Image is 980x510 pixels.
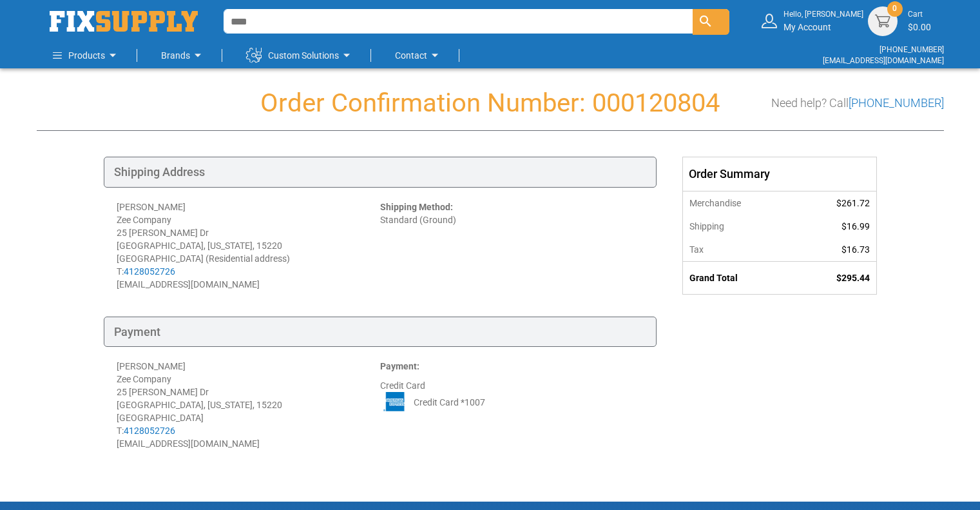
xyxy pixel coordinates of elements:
[849,96,944,110] a: [PHONE_NUMBER]
[414,396,485,409] span: Credit Card *1007
[836,273,870,283] span: $295.44
[908,22,931,32] span: $0.00
[683,238,795,262] th: Tax
[683,191,795,215] th: Merchandise
[841,221,870,231] span: $16.99
[380,361,419,371] strong: Payment:
[380,202,453,212] strong: Shipping Method:
[395,43,443,68] a: Contact
[37,89,944,117] h1: Order Confirmation Number: 000120804
[841,244,870,255] span: $16.73
[908,9,931,20] small: Cart
[161,43,206,68] a: Brands
[117,201,380,291] div: [PERSON_NAME] Zee Company 25 [PERSON_NAME] Dr [GEOGRAPHIC_DATA], [US_STATE], 15220 [GEOGRAPHIC_DA...
[683,215,795,238] th: Shipping
[104,317,657,348] div: Payment
[879,45,944,54] a: [PHONE_NUMBER]
[783,9,863,33] div: My Account
[124,426,175,436] a: 4128052726
[380,201,644,291] div: Standard (Ground)
[117,360,380,450] div: [PERSON_NAME] Zee Company 25 [PERSON_NAME] Dr [GEOGRAPHIC_DATA], [US_STATE], 15220 [GEOGRAPHIC_DA...
[689,273,738,283] strong: Grand Total
[783,9,863,20] small: Hello, [PERSON_NAME]
[246,43,354,68] a: Custom Solutions
[683,157,876,191] div: Order Summary
[836,198,870,208] span: $261.72
[124,266,175,277] a: 4128052726
[50,11,198,32] img: Fix Industrial Supply
[53,43,120,68] a: Products
[104,157,657,188] div: Shipping Address
[380,392,410,411] img: AE
[823,56,944,65] a: [EMAIL_ADDRESS][DOMAIN_NAME]
[50,11,198,32] a: store logo
[380,360,644,450] div: Credit Card
[892,3,897,14] span: 0
[771,97,944,110] h3: Need help? Call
